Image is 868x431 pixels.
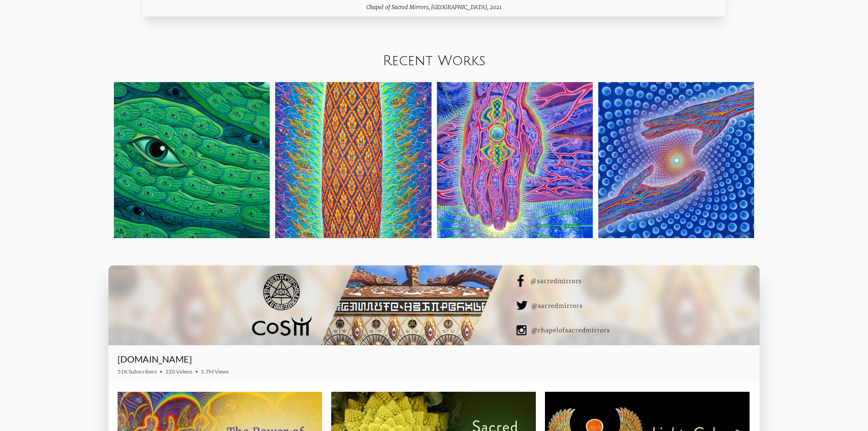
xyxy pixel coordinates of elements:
[195,368,198,375] span: •
[201,368,229,375] span: 1.7M Views
[698,357,750,368] iframe: Subscribe to CoSM.TV on YouTube
[118,353,192,364] a: [DOMAIN_NAME]
[118,368,157,375] span: 51K Subscribers
[383,53,486,68] a: Recent Works
[165,368,192,375] span: 220 Videos
[159,368,163,375] span: •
